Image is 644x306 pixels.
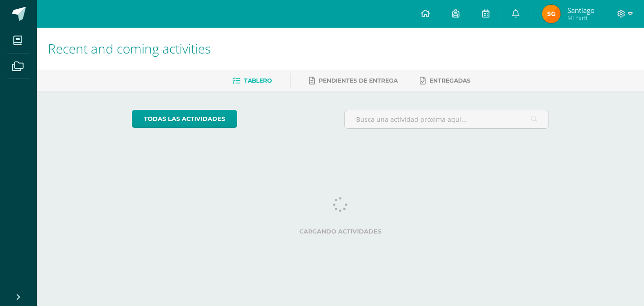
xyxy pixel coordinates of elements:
[420,73,471,88] a: Entregadas
[567,14,595,22] span: Mi Perfil
[542,5,561,23] img: 171acdde0336b7ec424173dcc9a5cf34.png
[429,77,471,84] span: Entregadas
[345,110,549,128] input: Busca una actividad próxima aquí...
[567,6,595,15] span: Santiago
[48,40,211,57] span: Recent and coming activities
[132,228,549,235] label: Cargando actividades
[309,73,398,88] a: Pendientes de entrega
[233,73,272,88] a: Tablero
[132,110,237,128] a: todas las Actividades
[244,77,272,84] span: Tablero
[319,77,398,84] span: Pendientes de entrega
